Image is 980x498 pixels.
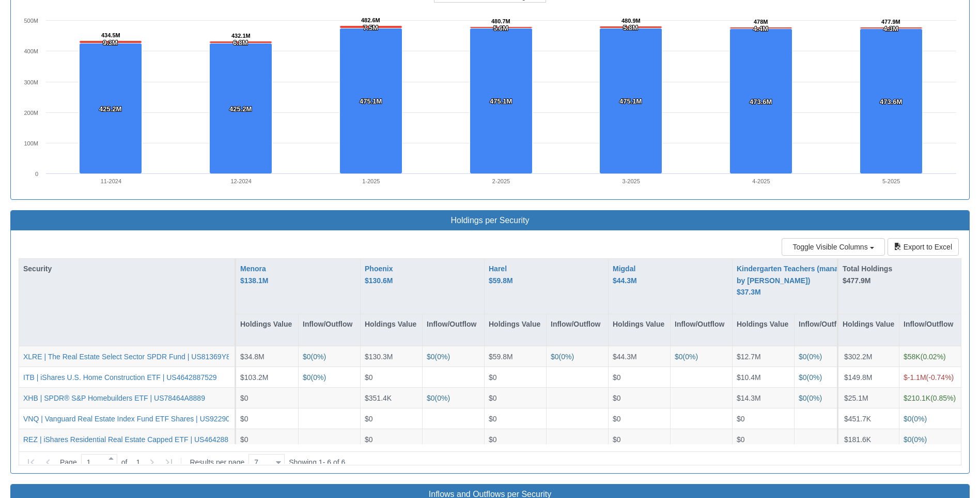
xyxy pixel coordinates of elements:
span: ( 0.02 %) [904,353,946,361]
tspan: 7.5M [363,24,378,32]
span: $34.8M [240,353,265,361]
tspan: 473.6M [750,98,772,106]
span: $0 [613,414,621,422]
tspan: 482.6M [361,17,380,23]
span: $0 [240,435,248,443]
span: $0 [427,393,435,402]
span: ( -0.74 %) [904,373,954,381]
span: $44.3M [613,353,637,361]
span: $0 [240,393,248,402]
tspan: 9.3M [103,39,118,47]
span: $0 [489,373,497,381]
span: $130.3M [365,353,393,361]
span: $0 [489,435,497,443]
div: Holdings Value [361,314,422,346]
div: Inflow/Outflow [547,314,608,346]
span: $0 [904,435,912,443]
tspan: 425.2M [229,105,252,113]
button: Menora $138.1M [240,263,268,286]
span: $0 [799,393,807,402]
div: Holdings Value [609,314,670,346]
div: Showing 1 - 6 of 6 [289,453,345,472]
span: ( 0 %) [799,353,822,361]
span: ( 0 %) [799,393,822,402]
span: $0 [799,373,807,381]
tspan: 434.5M [101,32,120,38]
text: 3-2025 [623,178,640,184]
text: 200M [24,110,38,116]
span: $103.2M [240,373,268,381]
text: 100M [24,140,38,147]
span: $0 [240,414,248,422]
tspan: 4.4M [753,25,768,33]
span: $10.4M [737,373,761,381]
button: Toggle Visible Columns [782,238,885,256]
div: Inflow/Outflow [795,314,856,346]
div: Holdings Value [485,314,546,346]
div: Security [19,259,235,279]
div: Kindergarten Teachers (managed by [PERSON_NAME]) [737,263,851,298]
span: ( 0 %) [427,393,450,402]
button: Phoenix $130.6M [365,263,393,286]
tspan: 5.6M [493,24,508,32]
span: 1 [127,457,140,467]
button: XLRE | The Real Estate Select Sector SPDR Fund | US81369Y8600 [23,351,242,362]
span: $451.7K [844,414,871,422]
span: $12.7M [737,353,761,361]
span: $0 [613,393,621,402]
div: Menora [240,263,268,286]
span: $0 [613,435,621,443]
button: XHB | SPDR® S&P Homebuilders ETF | US78464A8889 [23,392,205,403]
span: $477.9M [843,276,870,285]
tspan: 475.1M [490,97,512,105]
span: ( 0 %) [799,373,822,381]
button: Harel $59.8M [489,263,513,286]
span: $138.1M [240,276,268,285]
tspan: 475.1M [360,97,382,105]
div: Total Holdings [843,263,956,286]
span: $130.6M [365,276,393,285]
span: $0 [613,373,621,381]
tspan: 432.1M [231,33,251,39]
span: $149.8M [844,373,872,381]
div: Phoenix [365,263,393,286]
span: $0 [489,414,497,422]
span: ( 0 %) [303,353,326,361]
text: 5-2025 [882,178,900,184]
div: VNQ | Vanguard Real Estate Index Fund ETF Shares | US9229085538 [23,413,250,423]
tspan: 475.1M [619,97,642,105]
span: ( 0 %) [303,373,326,381]
button: ITB | iShares U.S. Home Construction ETF | US4642887529 [23,372,217,382]
span: $181.6K [844,435,871,443]
tspan: 480.7M [491,18,510,24]
tspan: 4.3M [883,25,898,33]
button: Migdal $44.3M [613,263,637,286]
span: Results per page [190,457,244,467]
div: Inflow/Outflow [899,314,961,346]
span: ( 0 %) [427,353,450,361]
span: Page [60,457,77,467]
span: $0 [904,414,912,422]
span: $0 [737,414,745,422]
div: Holdings Value [236,314,298,346]
div: REZ | iShares Residential Real Estate Capped ETF | US4642885622 [23,434,244,444]
text: 12-2024 [230,178,251,184]
text: 500M [24,18,38,24]
div: Inflow/Outflow [423,314,484,346]
button: Kindergarten Teachers (managed by [PERSON_NAME]) $37.3M [737,263,851,298]
span: $302.2M [844,353,872,361]
div: Holdings Value [733,314,794,346]
tspan: 477.9M [881,19,900,25]
span: $0 [427,353,435,361]
text: 11-2024 [101,178,121,184]
span: $0 [799,353,807,361]
text: 0 [35,171,38,177]
text: 2-2025 [492,178,510,184]
span: $14.3M [737,393,761,402]
span: $25.1M [844,393,868,402]
text: 400M [24,48,38,54]
span: $210.1K [904,393,930,402]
